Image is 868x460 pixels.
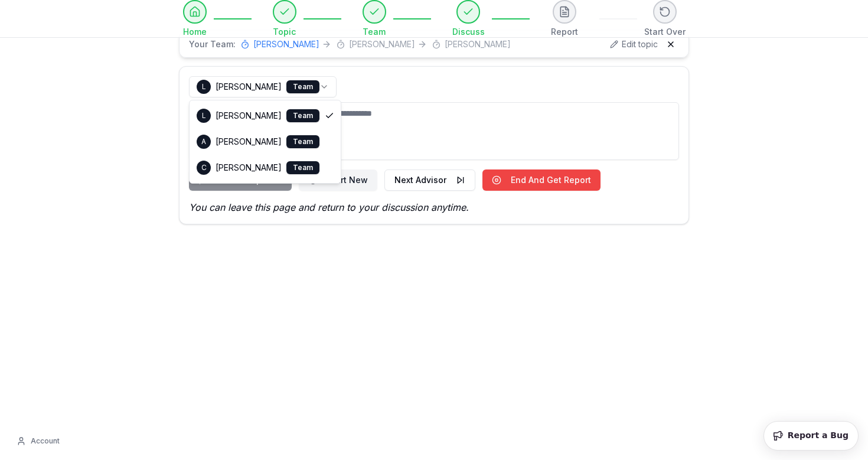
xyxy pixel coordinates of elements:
[286,161,319,174] div: Team
[286,135,319,148] div: Team
[197,109,211,123] div: L
[286,109,319,122] div: Team
[216,162,282,174] span: [PERSON_NAME]
[216,136,282,148] span: [PERSON_NAME]
[197,161,211,175] div: C
[197,135,211,149] div: A
[216,110,282,122] span: [PERSON_NAME]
